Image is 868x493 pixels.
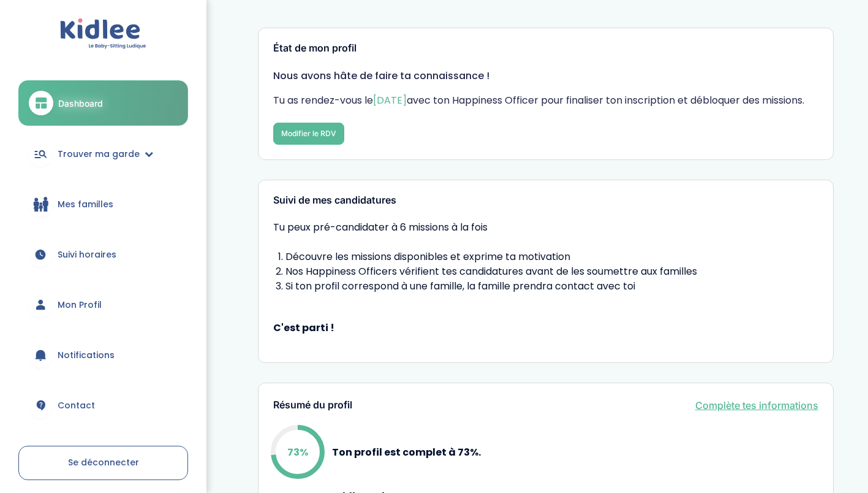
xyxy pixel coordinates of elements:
[332,445,481,460] p: Ton profil est complet à 73%.
[58,248,116,261] span: Suivi horaires
[18,333,188,377] a: Notifications
[58,349,115,362] span: Notifications
[273,93,818,108] p: Tu as rendez-vous le avec ton Happiness Officer pour finaliser ton inscription et débloquer des m...
[273,195,818,206] h3: Suivi de mes candidatures
[18,283,188,327] a: Mon Profil
[18,446,188,480] a: Se déconnecter
[273,400,352,411] h3: Résumé du profil
[273,321,818,335] strong: C'est parti !
[273,220,818,235] span: Tu peux pré-candidater à 6 missions à la fois
[273,43,818,54] h3: État de mon profil
[273,123,344,145] button: Modifier le RDV
[18,232,188,277] a: Suivi horaires
[18,383,188,427] a: Contact
[68,456,139,468] span: Se déconnecter
[58,198,113,211] span: Mes familles
[285,250,818,264] li: Découvre les missions disponibles et exprime ta motivation
[18,80,188,126] a: Dashboard
[60,18,146,50] img: logo.svg
[287,445,308,460] p: 73%
[58,299,102,311] span: Mon Profil
[695,398,818,413] a: Complète tes informations
[58,148,140,161] span: Trouver ma garde
[273,69,818,83] p: Nous avons hâte de faire ta connaissance !
[285,279,818,294] li: Si ton profil correspond à une famille, la famille prendra contact avec toi
[58,399,95,412] span: Contact
[18,182,188,226] a: Mes familles
[373,93,407,107] span: [DATE]
[285,264,818,279] li: Nos Happiness Officers vérifient tes candidatures avant de les soumettre aux familles
[18,132,188,176] a: Trouver ma garde
[58,97,103,110] span: Dashboard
